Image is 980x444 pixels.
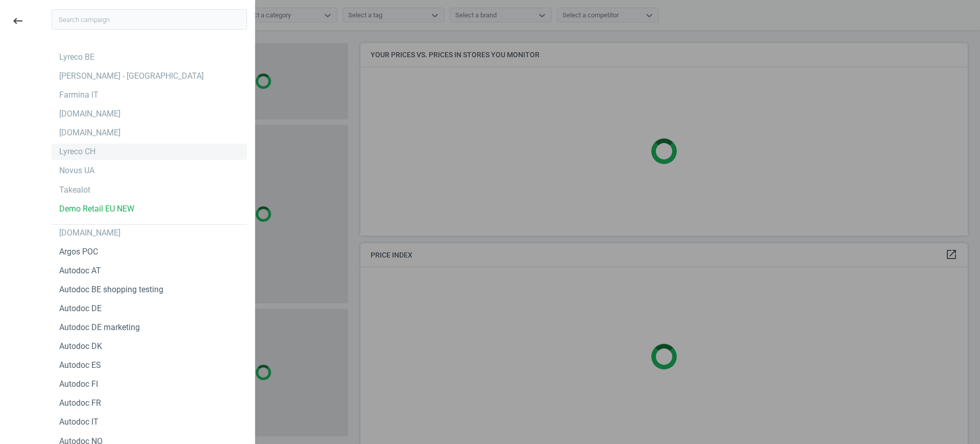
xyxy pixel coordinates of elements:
[59,146,95,157] div: Lyreco CH
[59,360,101,371] div: Autodoc ES
[12,15,24,27] i: keyboard_backspace
[59,165,94,176] div: Novus UA
[59,108,120,120] div: [DOMAIN_NAME]
[59,416,99,428] div: Autodoc IT
[59,89,99,101] div: Farmina IT
[59,246,98,258] div: Argos POC
[59,303,102,314] div: Autodoc DE
[59,341,102,352] div: Autodoc DK
[59,322,140,333] div: Autodoc DE marketing
[59,379,98,390] div: Autodoc FI
[59,71,204,82] div: [PERSON_NAME] - [GEOGRAPHIC_DATA]
[59,398,101,409] div: Autodoc FR
[59,227,120,239] div: [DOMAIN_NAME]
[59,184,90,196] div: Takealot
[59,52,94,63] div: Lyreco BE
[59,265,101,276] div: Autodoc AT
[59,284,163,295] div: Autodoc BE shopping testing
[59,127,120,138] div: [DOMAIN_NAME]
[6,9,30,33] button: keyboard_backspace
[59,203,134,215] div: Demo Retail EU NEW
[52,9,247,30] input: Search campaign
